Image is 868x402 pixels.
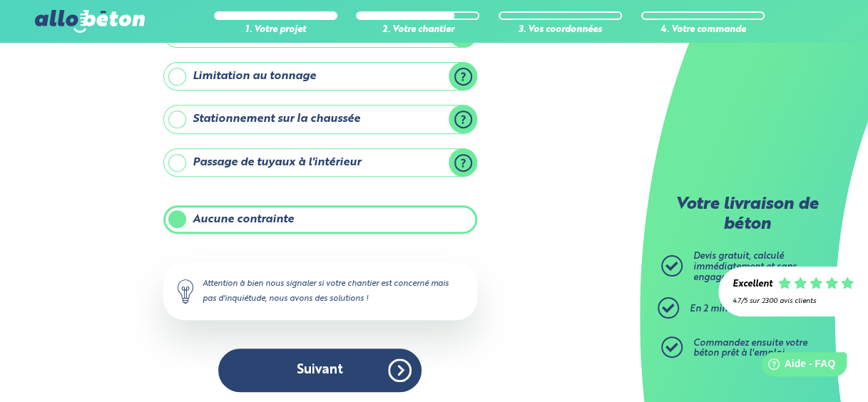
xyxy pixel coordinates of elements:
img: allobéton [35,10,145,33]
label: Limitation au tonnage [163,62,477,91]
iframe: Help widget launcher [741,346,852,386]
label: Stationnement sur la chaussée [163,105,477,133]
div: 4. Votre commande [641,25,765,36]
div: 3. Vos coordonnées [499,25,622,36]
label: Aucune contrainte [163,205,477,234]
button: Suivant [218,349,422,392]
div: Attention à bien nous signaler si votre chantier est concerné mais pas d'inquiétude, nous avons d... [163,262,477,319]
label: Passage de tuyaux à l'intérieur [163,148,477,177]
div: 2. Votre chantier [356,25,479,36]
div: 1. Votre projet [214,25,337,36]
